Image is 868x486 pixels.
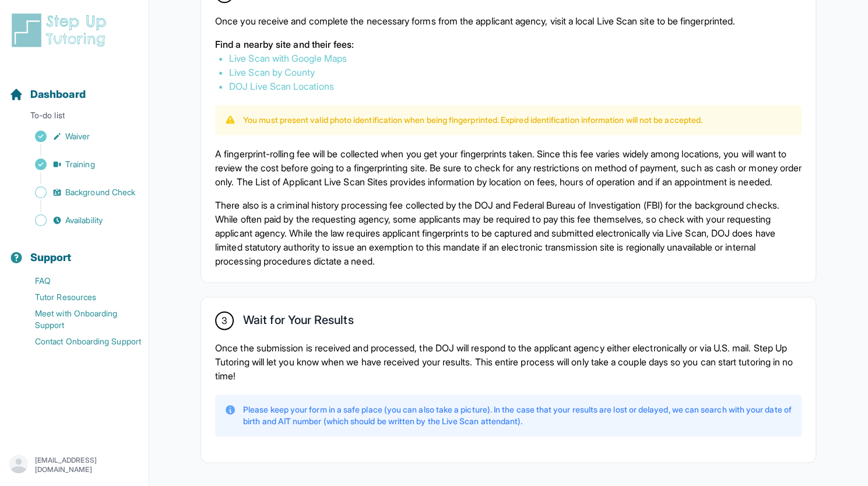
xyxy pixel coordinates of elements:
p: Once you receive and complete the necessary forms from the applicant agency, visit a local Live S... [215,14,802,28]
a: Dashboard [9,86,86,103]
button: Dashboard [5,68,144,107]
span: Dashboard [30,86,86,103]
a: Live Scan by County [229,66,315,78]
img: logo [9,12,113,49]
p: Find a nearby site and their fees: [215,37,802,51]
p: To-do list [5,110,144,126]
a: Tutor Resources [9,289,149,305]
p: You must present valid photo identification when being fingerprinted. Expired identification info... [243,114,702,126]
a: Availability [9,212,149,228]
span: Training [65,159,95,170]
a: FAQ [9,273,149,289]
span: Availability [65,214,103,226]
a: Training [9,156,149,172]
p: [EMAIL_ADDRESS][DOMAIN_NAME] [35,456,139,474]
span: Support [30,249,72,266]
a: Background Check [9,184,149,200]
span: 3 [222,314,227,327]
h2: Wait for Your Results [243,313,353,332]
p: There also is a criminal history processing fee collected by the DOJ and Federal Bureau of Invest... [215,198,802,268]
p: Once the submission is received and processed, the DOJ will respond to the applicant agency eithe... [215,341,802,383]
a: Contact Onboarding Support [9,333,149,350]
p: Please keep your form in a safe place (you can also take a picture). In the case that your result... [243,404,792,427]
span: Waiver [65,131,90,142]
p: A fingerprint-rolling fee will be collected when you get your fingerprints taken. Since this fee ... [215,147,802,189]
button: [EMAIL_ADDRESS][DOMAIN_NAME] [9,455,139,476]
a: Meet with Onboarding Support [9,305,149,333]
a: Waiver [9,128,149,145]
button: Support [5,231,144,270]
a: DOJ Live Scan Locations [229,80,334,92]
span: Background Check [65,186,135,198]
a: Live Scan with Google Maps [229,52,347,64]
